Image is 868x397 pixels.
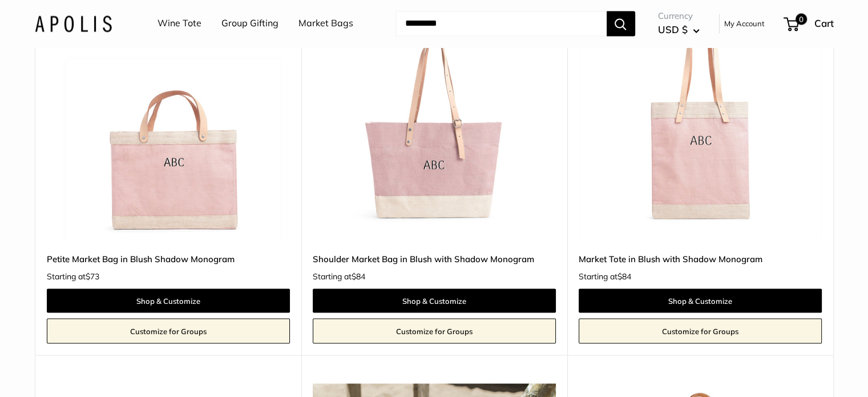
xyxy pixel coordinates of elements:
a: Customize for Groups [579,318,822,343]
img: Apolis [35,15,112,32]
a: Customize for Groups [47,318,290,343]
input: Search... [396,11,607,37]
a: Market Bags [298,15,353,33]
span: Starting at [579,272,631,280]
a: Shop & Customize [579,288,822,312]
a: 0 Cart [785,15,834,33]
button: Search [607,11,635,37]
span: Starting at [47,272,99,280]
a: Shop & Customize [47,288,290,312]
a: Shoulder Market Bag in Blush with Shadow Monogram [313,252,556,265]
span: Cart [814,18,834,30]
a: My Account [724,17,765,31]
span: Currency [658,9,700,25]
a: Shop & Customize [313,288,556,312]
span: 0 [795,14,806,25]
span: $84 [352,271,365,281]
a: Wine Tote [158,15,201,33]
span: $84 [617,271,631,281]
a: Group Gifting [221,15,278,33]
a: Customize for Groups [313,318,556,343]
a: Petite Market Bag in Blush Shadow Monogram [47,252,290,265]
span: Starting at [313,272,365,280]
a: Market Tote in Blush with Shadow Monogram [579,252,822,265]
span: $73 [86,271,99,281]
span: USD $ [658,24,688,36]
button: USD $ [658,21,700,39]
